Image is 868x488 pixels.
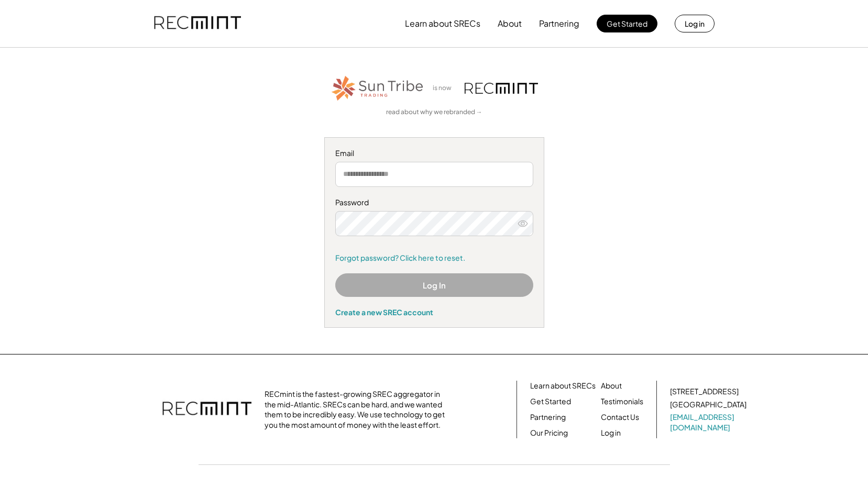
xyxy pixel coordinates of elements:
a: About [601,381,622,391]
img: recmint-logotype%403x.png [154,6,241,41]
a: Forgot password? Click here to reset. [335,253,533,263]
button: Partnering [539,13,579,34]
img: recmint-logotype%403x.png [465,83,538,94]
a: [EMAIL_ADDRESS][DOMAIN_NAME] [670,412,749,432]
button: About [498,13,522,34]
a: Get Started [530,396,571,407]
div: Email [335,148,533,159]
div: Password [335,197,533,208]
a: Partnering [530,412,566,423]
img: STT_Horizontal_Logo%2B-%2BColor.png [331,74,425,103]
button: Log In [335,273,533,297]
div: RECmint is the fastest-growing SREC aggregator in the mid-Atlantic. SRECs can be hard, and we wan... [265,389,451,430]
div: is now [430,84,459,93]
a: read about why we rebranded → [386,108,482,117]
button: Get Started [597,15,657,32]
a: Testimonials [601,396,643,407]
a: Log in [601,428,621,438]
a: Learn about SRECs [530,381,596,391]
button: Learn about SRECs [405,13,480,34]
a: Contact Us [601,412,639,423]
div: Create a new SREC account [335,307,533,317]
div: [STREET_ADDRESS] [670,386,739,397]
a: Our Pricing [530,428,568,438]
button: Log in [675,15,715,32]
img: recmint-logotype%403x.png [162,391,251,428]
div: [GEOGRAPHIC_DATA] [670,400,746,410]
